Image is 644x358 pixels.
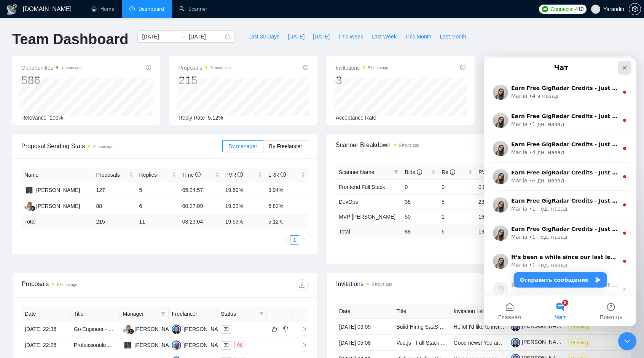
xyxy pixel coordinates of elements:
[393,335,450,351] td: Vue.js - Full Stack Developer
[284,30,309,43] button: [DATE]
[93,145,113,149] time: 5 hours ago
[179,214,222,229] td: 03:23:04
[550,5,573,13] span: Connects:
[123,342,179,348] a: DS[PERSON_NAME]
[224,343,228,347] span: mail
[396,324,520,330] a: Build Hiring SaaS MVP – 5-Week Project (Web App)
[402,194,438,209] td: 38
[259,312,264,316] span: filter
[568,339,594,345] a: Pending
[22,279,165,291] div: Proposals
[21,73,81,88] div: 586
[24,203,80,209] a: AK[PERSON_NAME]
[475,224,512,239] td: 19.32 %
[265,214,308,229] td: 5.12 %
[511,322,520,331] img: c19bXfwnFqFTzHSq8co447gy_X-51O090Hh8gnVypaJy5sPOBYmdyENk2OyO4zG79X
[270,324,279,334] button: like
[61,66,81,70] time: 4 hours ago
[24,185,34,195] img: DS
[222,198,265,214] td: 19.32%
[542,6,548,12] img: upwork-logo.png
[179,198,222,214] td: 00:27:09
[339,184,385,190] a: Frontend Full Stack
[179,73,231,88] div: 215
[129,6,135,11] span: dashboard
[288,32,304,41] span: [DATE]
[71,307,120,321] th: Title
[405,169,422,175] span: Bids
[451,304,508,319] th: Invitation Letter
[224,327,228,331] span: mail
[195,172,201,177] span: info-circle
[12,30,128,48] h1: Team Dashboard
[475,209,512,224] td: 16.00%
[123,310,158,318] span: Manager
[399,143,419,147] time: 5 hours ago
[93,168,136,182] th: Proposals
[296,326,307,332] span: right
[172,326,227,332] a: VH[PERSON_NAME]
[57,283,77,287] time: 5 hours ago
[435,30,470,43] button: Last Month
[49,115,63,121] span: 100%
[136,214,179,229] td: 11
[258,308,265,320] span: filter
[123,326,179,332] a: AK[PERSON_NAME]
[265,198,308,214] td: 6.82%
[283,238,288,242] span: left
[368,66,388,70] time: 5 hours ago
[24,201,34,211] img: AK
[568,339,591,347] span: Pending
[336,115,376,121] span: Acceptance Rate
[296,342,307,348] span: right
[180,34,186,40] span: to
[367,30,401,43] button: Last Week
[339,214,395,220] a: MVP [PERSON_NAME]
[283,326,289,332] span: dislike
[146,65,151,70] span: info-circle
[281,172,286,177] span: info-circle
[618,332,636,350] iframe: Intercom live chat
[179,115,205,121] span: Reply Rate
[248,32,279,41] span: Last 30 Days
[299,235,308,245] li: Next Page
[442,169,455,175] span: Re
[139,171,171,179] span: Replies
[281,324,290,334] button: dislike
[334,30,367,43] button: This Week
[568,323,594,329] a: Pending
[36,186,80,194] div: [PERSON_NAME]
[484,58,636,326] iframe: Intercom live chat
[299,235,308,245] button: right
[296,282,308,288] span: download
[405,32,431,41] span: This Month
[629,3,641,15] button: setting
[336,63,388,72] span: Invitations
[394,170,399,174] span: filter
[244,30,284,43] button: Last 30 Days
[159,308,167,320] span: filter
[222,182,265,198] td: 19.69%
[22,321,71,337] td: [DATE] 22:36
[91,6,114,12] a: homeHome
[96,171,128,179] span: Proposals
